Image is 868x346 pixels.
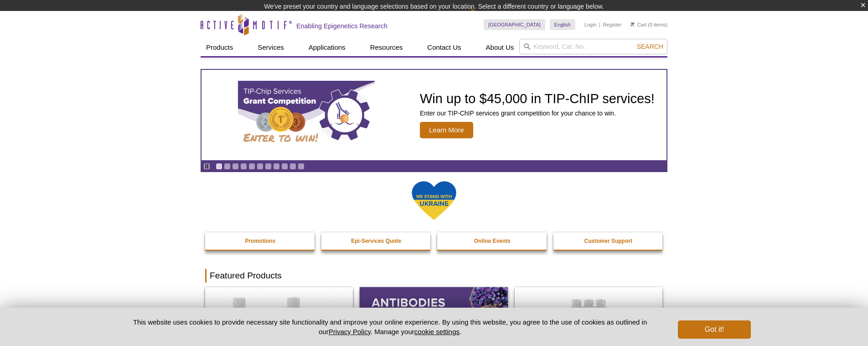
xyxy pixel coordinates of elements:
a: Privacy Policy [329,328,371,336]
a: Applications [303,39,351,56]
a: Login [584,21,597,28]
span: Learn More [420,122,473,138]
li: | [599,19,600,30]
a: TIP-ChIP Services Grant Competition Win up to $45,000 in TIP-ChIP services! Enter our TIP-ChIP se... [201,70,666,160]
h2: Featured Products [205,269,663,283]
a: Go to slide 9 [281,163,288,170]
a: Go to slide 3 [232,163,239,170]
a: Customer Support [553,232,664,250]
a: Epi-Services Quote [321,232,432,250]
a: Register [603,21,621,28]
button: Search [634,42,666,51]
a: Online Events [437,232,548,250]
a: [GEOGRAPHIC_DATA] [484,19,545,30]
a: Go to slide 2 [224,163,231,170]
a: Services [252,39,289,56]
button: cookie settings [414,328,460,336]
p: Enter our TIP-ChIP services grant competition for your chance to win. [420,109,655,117]
li: (0 items) [630,19,667,30]
a: Go to slide 6 [257,163,263,170]
article: TIP-ChIP Services Grant Competition [201,70,666,160]
span: Search [637,43,663,50]
h2: Enabling Epigenetics Research [296,22,387,30]
strong: Epi-Services Quote [351,238,401,244]
a: Contact Us [422,39,466,56]
a: Toggle autoplay [203,163,210,170]
p: This website uses cookies to provide necessary site functionality and improve your online experie... [117,317,663,336]
a: Go to slide 5 [248,163,255,170]
a: Cart [630,21,646,28]
a: Go to slide 8 [273,163,280,170]
img: Your Cart [630,22,635,26]
h2: Win up to $45,000 in TIP-ChIP services! [420,92,655,105]
img: We Stand With Ukraine [411,180,457,221]
a: English [550,19,575,30]
a: Go to slide 11 [298,163,305,170]
strong: Promotions [245,238,275,244]
a: Resources [365,39,408,56]
button: Got it! [678,320,751,339]
img: Change Here [470,7,495,28]
a: Go to slide 1 [216,163,222,170]
a: Go to slide 7 [265,163,272,170]
a: Go to slide 4 [240,163,247,170]
strong: Online Events [474,238,511,244]
a: About Us [480,39,520,56]
a: Products [201,39,238,56]
strong: Customer Support [584,238,632,244]
input: Keyword, Cat. No. [519,39,667,54]
img: TIP-ChIP Services Grant Competition [238,81,375,149]
a: Go to slide 10 [289,163,296,170]
a: Promotions [205,232,315,250]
